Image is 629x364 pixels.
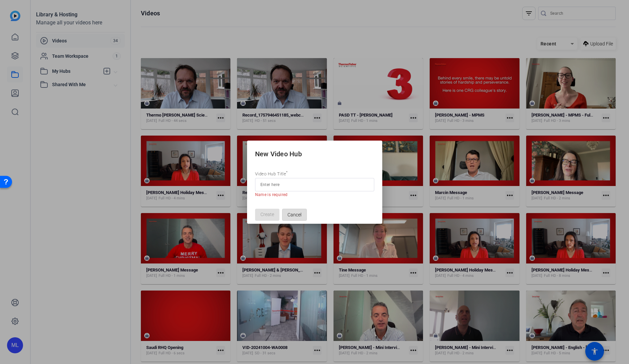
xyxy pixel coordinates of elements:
input: Enter here [260,181,369,189]
button: Cancel [282,209,307,221]
mat-error: Name is required [255,191,288,198]
h2: New Video Hub [247,141,382,162]
div: Video Hub Title [255,170,374,178]
span: Cancel [287,208,301,221]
